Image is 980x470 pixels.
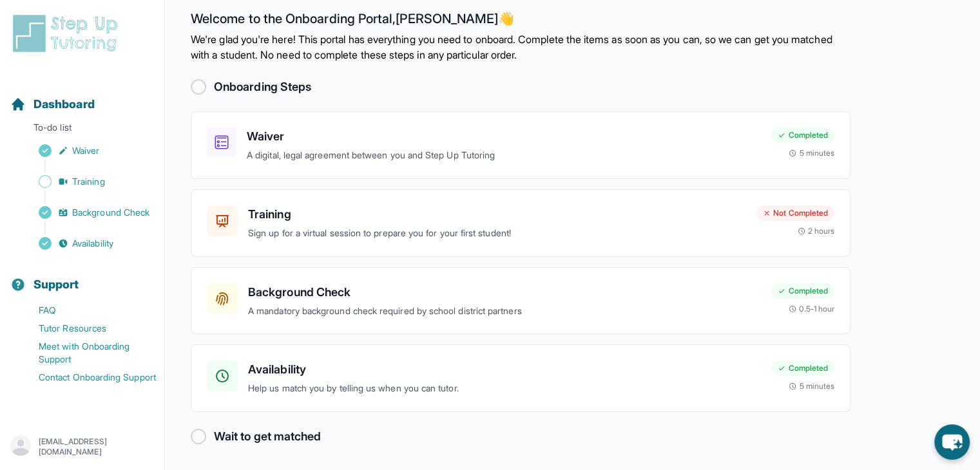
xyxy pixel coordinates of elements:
[10,337,164,368] a: Meet with Onboarding Support
[771,283,834,299] div: Completed
[248,283,761,301] h3: Background Check
[247,148,761,163] p: A digital, legal agreement between you and Step Up Tutoring
[191,267,850,335] a: Background CheckA mandatory background check required by school district partnersCompleted0.5-1 hour
[5,255,159,299] button: Support
[789,304,834,314] div: 0.5-1 hour
[191,32,850,62] p: We're glad you're here! This portal has everything you need to onboard. Complete the items as soo...
[10,142,164,160] a: Waiver
[248,205,746,223] h3: Training
[934,424,970,460] button: chat-button
[771,361,834,376] div: Completed
[10,435,154,458] button: [EMAIL_ADDRESS][DOMAIN_NAME]
[10,368,164,386] a: Contact Onboarding Support
[10,95,95,113] a: Dashboard
[214,78,311,96] h2: Onboarding Steps
[10,13,125,54] img: logo
[10,203,164,221] a: Background Check
[191,11,850,32] h2: Welcome to the Onboarding Portal, [PERSON_NAME] 👋
[248,361,761,379] h3: Availability
[248,304,761,319] p: A mandatory background check required by school district partners
[771,127,834,143] div: Completed
[191,344,850,412] a: AvailabilityHelp us match you by telling us when you can tutor.Completed5 minutes
[72,175,105,188] span: Training
[72,206,149,219] span: Background Check
[789,148,834,158] div: 5 minutes
[247,127,761,146] h3: Waiver
[10,173,164,191] a: Training
[798,226,835,236] div: 2 hours
[34,95,95,113] span: Dashboard
[72,144,99,157] span: Waiver
[72,237,113,250] span: Availability
[756,205,834,221] div: Not Completed
[39,437,154,457] p: [EMAIL_ADDRESS][DOMAIN_NAME]
[5,121,159,139] p: To-do list
[10,234,164,252] a: Availability
[248,226,746,241] p: Sign up for a virtual session to prepare you for your first student!
[10,301,164,319] a: FAQ
[214,428,321,446] h2: Wait to get matched
[191,189,850,257] a: TrainingSign up for a virtual session to prepare you for your first student!Not Completed2 hours
[34,276,79,294] span: Support
[5,75,159,118] button: Dashboard
[248,381,761,396] p: Help us match you by telling us when you can tutor.
[191,111,850,179] a: WaiverA digital, legal agreement between you and Step Up TutoringCompleted5 minutes
[10,319,164,337] a: Tutor Resources
[789,381,834,391] div: 5 minutes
